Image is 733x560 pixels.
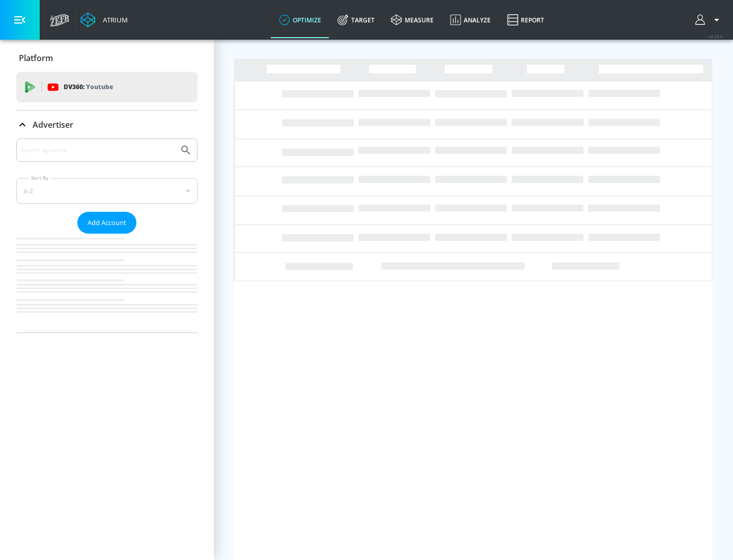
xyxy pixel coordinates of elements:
[16,178,198,204] div: A-Z
[64,81,113,93] p: DV360:
[29,175,51,181] label: Sort By
[499,2,552,38] a: Report
[99,15,128,24] div: Atrium
[33,119,73,130] p: Advertiser
[80,12,128,27] a: Atrium
[88,217,126,229] span: Add Account
[709,34,723,39] span: v 4.28.0
[16,110,198,139] div: Advertiser
[383,2,442,38] a: measure
[77,212,136,234] button: Add Account
[271,2,329,38] a: optimize
[16,234,198,332] nav: list of Advertiser
[16,138,198,332] div: Advertiser
[442,2,499,38] a: Analyze
[86,81,113,92] p: Youtube
[19,52,53,64] p: Platform
[16,72,198,102] div: DV360: Youtube
[16,44,198,72] div: Platform
[20,144,175,157] input: Search by name
[329,2,383,38] a: Target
